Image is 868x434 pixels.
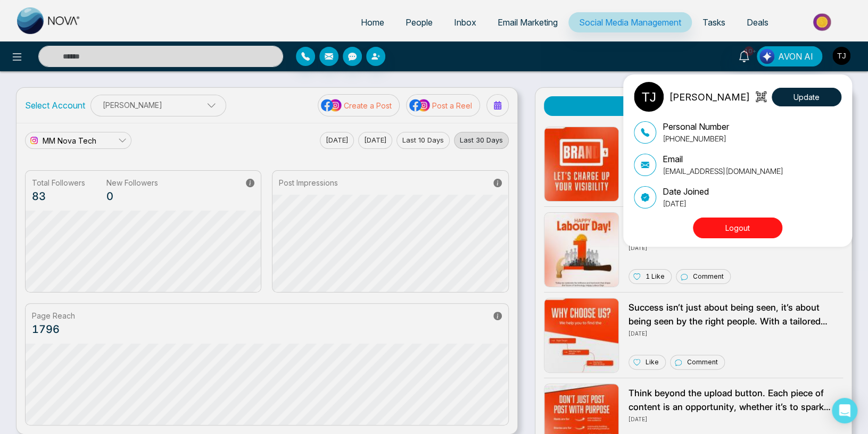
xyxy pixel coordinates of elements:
[663,120,729,133] p: Personal Number
[663,198,709,209] p: [DATE]
[693,218,782,238] button: Logout
[663,153,783,165] p: Email
[832,398,857,423] div: Open Intercom Messenger
[663,165,783,177] p: [EMAIL_ADDRESS][DOMAIN_NAME]
[663,185,709,198] p: Date Joined
[669,90,750,104] p: [PERSON_NAME]
[772,88,841,106] button: Update
[663,133,729,144] p: [PHONE_NUMBER]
